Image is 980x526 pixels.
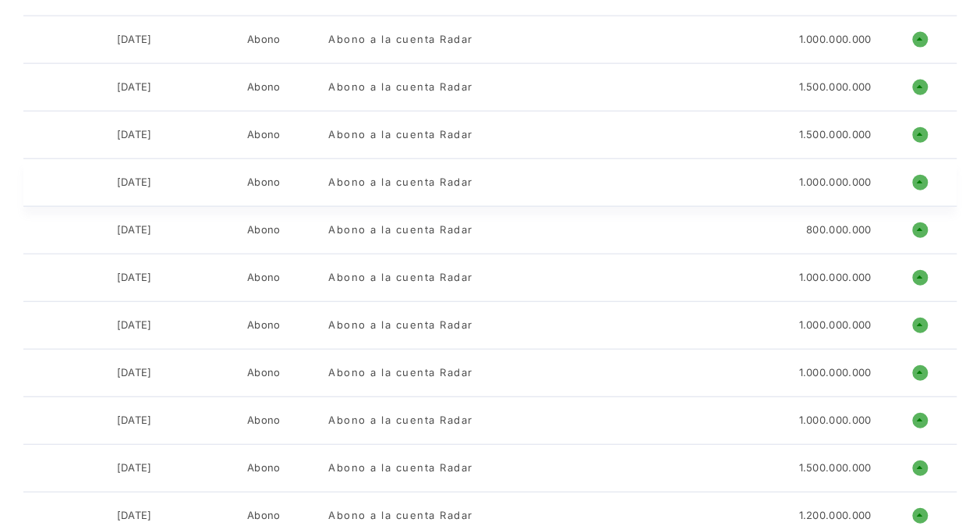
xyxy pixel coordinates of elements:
[247,413,281,428] div: Abono
[247,365,281,381] div: Abono
[328,413,473,428] div: Abono a la cuenta Radar
[798,460,871,476] div: 1.500.000.000
[912,413,928,428] h1: o
[798,508,871,524] div: 1.200.000.000
[912,32,928,48] h1: o
[247,80,281,95] div: Abono
[117,80,152,95] div: [DATE]
[912,460,928,476] h1: o
[912,318,928,333] h1: o
[117,413,152,428] div: [DATE]
[798,175,871,190] div: 1.000.000.000
[328,222,473,238] div: Abono a la cuenta Radar
[798,413,871,428] div: 1.000.000.000
[247,127,281,143] div: Abono
[117,460,152,476] div: [DATE]
[798,318,871,333] div: 1.000.000.000
[247,508,281,524] div: Abono
[328,32,473,48] div: Abono a la cuenta Radar
[806,222,871,238] div: 800.000.000
[912,127,928,143] h1: o
[117,222,152,238] div: [DATE]
[798,80,871,95] div: 1.500.000.000
[328,460,473,476] div: Abono a la cuenta Radar
[798,365,871,381] div: 1.000.000.000
[798,32,871,48] div: 1.000.000.000
[247,32,281,48] div: Abono
[798,270,871,286] div: 1.000.000.000
[247,222,281,238] div: Abono
[328,175,473,190] div: Abono a la cuenta Radar
[912,508,928,524] h1: o
[912,80,928,95] h1: o
[912,365,928,381] h1: o
[328,508,473,524] div: Abono a la cuenta Radar
[117,365,152,381] div: [DATE]
[328,270,473,286] div: Abono a la cuenta Radar
[247,175,281,190] div: Abono
[247,270,281,286] div: Abono
[247,318,281,333] div: Abono
[117,175,152,190] div: [DATE]
[328,365,473,381] div: Abono a la cuenta Radar
[117,508,152,524] div: [DATE]
[247,460,281,476] div: Abono
[912,175,928,190] h1: o
[328,318,473,333] div: Abono a la cuenta Radar
[117,32,152,48] div: [DATE]
[912,222,928,238] h1: o
[912,270,928,286] h1: o
[328,80,473,95] div: Abono a la cuenta Radar
[117,318,152,333] div: [DATE]
[117,270,152,286] div: [DATE]
[117,127,152,143] div: [DATE]
[328,127,473,143] div: Abono a la cuenta Radar
[798,127,871,143] div: 1.500.000.000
